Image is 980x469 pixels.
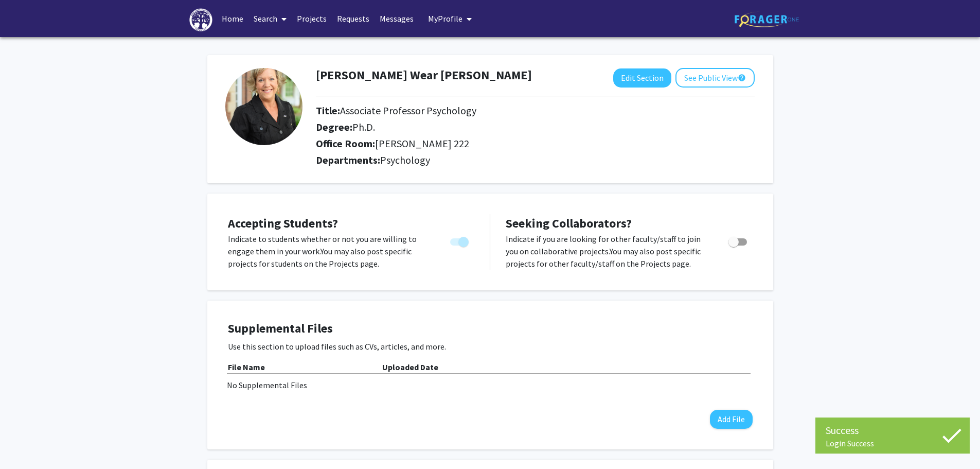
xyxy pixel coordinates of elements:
[316,68,532,83] h1: [PERSON_NAME] Wear [PERSON_NAME]
[826,423,959,438] div: Success
[292,1,332,37] a: Projects
[710,410,753,429] button: Add File
[340,104,476,117] span: Associate Professor Psychology
[675,68,755,88] button: See Public View
[724,233,753,248] div: Toggle
[382,362,438,372] b: Uploaded Date
[228,215,338,231] span: Accepting Students?
[826,438,959,448] div: Login Success
[375,137,469,150] span: [PERSON_NAME] 222
[380,153,430,166] span: Psychology
[228,362,265,372] b: File Name
[217,1,248,37] a: Home
[506,233,709,270] p: Indicate if you are looking for other faculty/staff to join you on collaborative projects. You ma...
[428,13,462,24] span: My Profile
[227,379,754,391] div: No Supplemental Files
[316,137,720,150] h2: Office Room:
[248,1,292,37] a: Search
[316,121,720,133] h2: Degree:
[352,120,375,133] span: Ph.D.
[228,233,431,270] p: Indicate to students whether or not you are willing to engage them in your work. You may also pos...
[506,215,632,231] span: Seeking Collaborators?
[308,154,762,166] h2: Departments:
[446,233,474,248] div: Toggle
[446,233,474,248] div: You cannot turn this off while you have active projects.
[228,340,753,353] p: Use this section to upload files such as CVs, articles, and more.
[189,8,213,31] img: High Point University Logo
[738,72,746,84] mat-icon: help
[228,321,753,336] h4: Supplemental Files
[316,105,720,117] h2: Title:
[735,11,799,27] img: ForagerOne Logo
[613,68,671,88] button: Edit Section
[332,1,375,37] a: Requests
[225,68,302,145] img: Profile Picture
[375,1,419,37] a: Messages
